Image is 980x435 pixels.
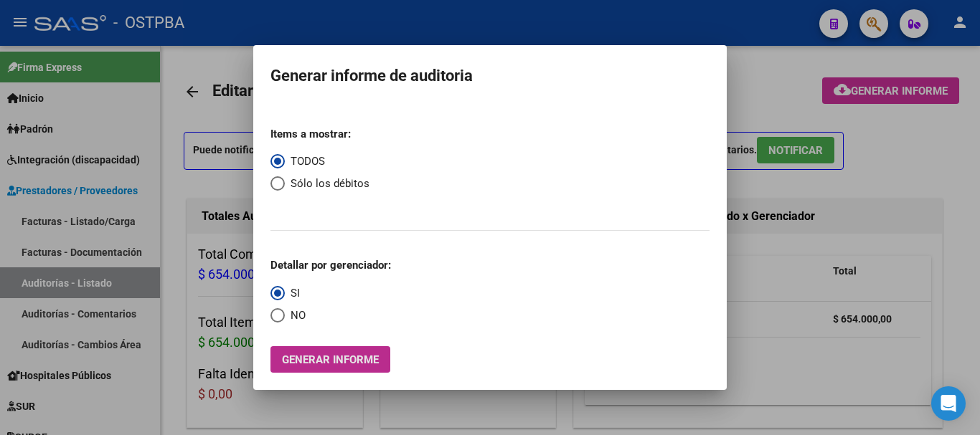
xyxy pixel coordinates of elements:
[285,307,306,324] span: NO
[285,176,369,192] span: Sólo los débitos
[931,386,966,421] div: Open Intercom Messenger
[270,62,710,90] h1: Generar informe de auditoria
[270,115,369,214] mat-radio-group: Select an option
[285,153,325,170] span: TODOS
[270,128,351,140] strong: Items a mostrar:
[282,353,379,366] span: Generar informe
[270,259,391,272] strong: Detallar por gerenciador:
[270,247,391,323] mat-radio-group: Select an option
[270,346,390,373] button: Generar informe
[285,285,300,302] span: SI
